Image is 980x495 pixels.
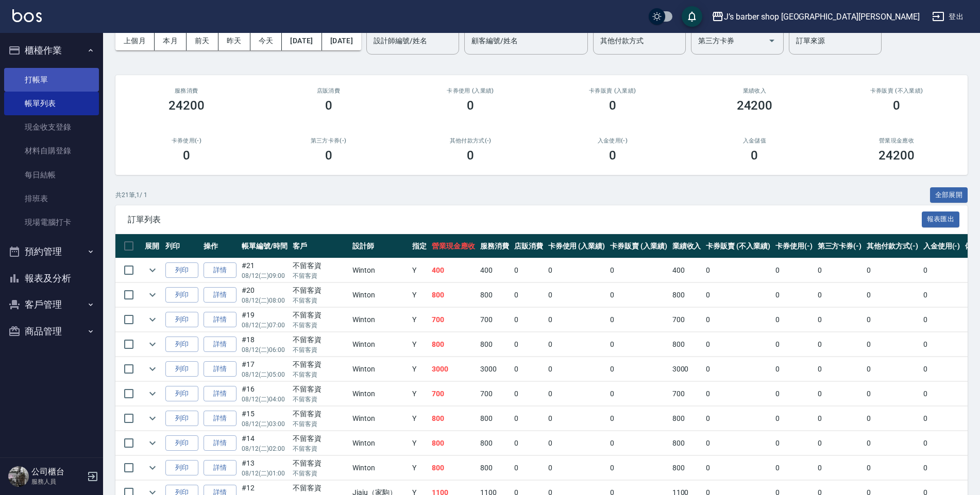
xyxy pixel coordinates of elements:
a: 排班表 [4,187,99,210]
th: 第三方卡券(-) [815,234,865,258]
button: 昨天 [218,31,250,50]
td: 0 [512,308,546,332]
p: 08/12 (二) 07:00 [242,321,288,330]
button: 上個月 [115,31,155,50]
button: expand row [145,460,160,475]
h3: 服務消費 [128,87,245,94]
button: 本月 [155,31,187,50]
td: 0 [512,357,546,381]
td: 0 [607,406,670,431]
td: #19 [239,308,290,332]
div: 不留客資 [293,433,347,444]
td: 400 [478,258,512,282]
td: 3000 [478,357,512,381]
a: 詳情 [204,361,236,377]
a: 詳情 [204,262,236,278]
td: Winton [350,283,410,307]
td: 800 [478,431,512,455]
h2: 店販消費 [270,87,387,94]
button: save [682,6,702,27]
td: 0 [815,258,865,282]
td: 0 [703,258,772,282]
th: 入金使用(-) [921,234,963,258]
td: 800 [429,406,478,431]
td: 0 [512,431,546,455]
td: 0 [921,332,963,357]
td: 0 [512,283,546,307]
button: 列印 [165,312,198,328]
h3: 0 [893,98,900,113]
button: 報表及分析 [4,265,99,292]
p: 不留客資 [293,271,347,280]
td: 400 [429,258,478,282]
h3: 24200 [168,98,205,113]
td: 0 [773,332,815,357]
td: 0 [607,357,670,381]
td: 0 [607,308,670,332]
td: 0 [815,283,865,307]
h3: 0 [467,148,474,163]
td: Winton [350,332,410,357]
h3: 24200 [878,148,915,163]
td: 0 [864,456,921,480]
button: expand row [145,361,160,377]
td: 700 [478,382,512,406]
td: 0 [607,382,670,406]
td: 0 [773,456,815,480]
h2: 入金使用(-) [554,137,671,144]
td: 0 [512,258,546,282]
td: 800 [478,456,512,480]
td: 700 [670,382,704,406]
a: 詳情 [204,435,236,451]
h2: 業績收入 [696,87,814,94]
td: 0 [607,456,670,480]
p: 08/12 (二) 04:00 [242,395,288,404]
th: 其他付款方式(-) [864,234,921,258]
td: 0 [864,431,921,455]
div: 不留客資 [293,409,347,419]
td: #21 [239,258,290,282]
td: 0 [546,357,608,381]
button: 列印 [165,287,198,303]
td: 800 [670,283,704,307]
td: 0 [703,382,772,406]
th: 設計師 [350,234,410,258]
button: 列印 [165,361,198,377]
th: 卡券使用(-) [773,234,815,258]
a: 打帳單 [4,68,99,92]
td: 0 [703,431,772,455]
td: Y [410,406,429,431]
td: 0 [815,456,865,480]
button: 列印 [165,262,198,278]
button: 前天 [187,31,218,50]
h2: 卡券販賣 (入業績) [554,87,671,94]
h2: 其他付款方式(-) [412,137,529,144]
h2: 營業現金應收 [838,137,955,144]
td: 0 [773,258,815,282]
div: 不留客資 [293,260,347,271]
th: 卡券販賣 (入業績) [607,234,670,258]
td: 0 [864,406,921,431]
a: 詳情 [204,337,236,352]
p: 服務人員 [31,477,84,486]
h3: 0 [609,98,616,113]
td: 0 [607,258,670,282]
td: 0 [512,406,546,431]
td: 0 [921,283,963,307]
p: 不留客資 [293,345,347,355]
td: Winton [350,431,410,455]
td: 3000 [429,357,478,381]
td: 800 [670,456,704,480]
td: 0 [703,357,772,381]
td: #17 [239,357,290,381]
button: [DATE] [322,31,361,50]
h3: 0 [751,148,758,163]
td: 0 [864,382,921,406]
h5: 公司櫃台 [31,467,84,477]
td: 0 [815,406,865,431]
p: 不留客資 [293,444,347,453]
p: 不留客資 [293,395,347,404]
button: 列印 [165,386,198,402]
td: 0 [815,357,865,381]
button: 列印 [165,435,198,451]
